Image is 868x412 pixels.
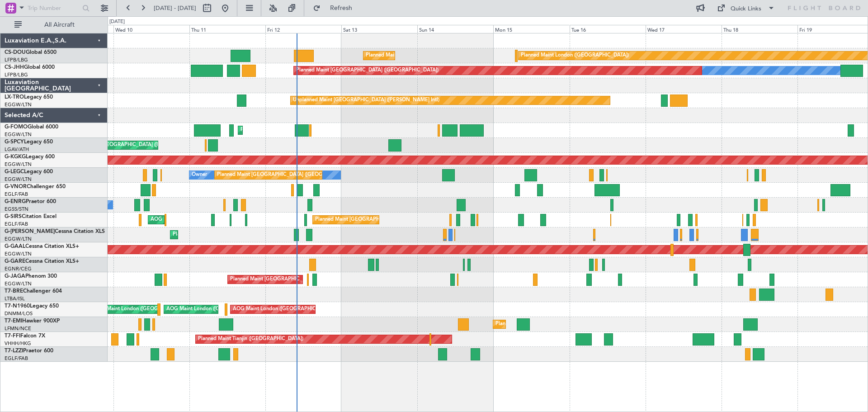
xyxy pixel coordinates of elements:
[5,65,55,70] a: CS-JHHGlobal 6000
[198,332,303,346] div: Planned Maint Tianjin ([GEOGRAPHIC_DATA])
[28,1,80,15] input: Trip Number
[10,18,98,32] button: All Aircraft
[189,25,265,33] div: Thu 11
[154,4,196,12] span: [DATE] - [DATE]
[5,303,59,309] a: T7-N1960Legacy 650
[5,146,29,153] a: LGAV/ATH
[5,184,66,189] a: G-VNORChallenger 650
[5,95,53,100] a: LX-TROLegacy 650
[5,154,55,160] a: G-KGKGLegacy 600
[5,348,23,354] span: T7-LZZI
[315,213,458,227] div: Planned Maint [GEOGRAPHIC_DATA] ([GEOGRAPHIC_DATA])
[233,303,334,316] div: AOG Maint London ([GEOGRAPHIC_DATA])
[293,94,439,107] div: Unplanned Maint [GEOGRAPHIC_DATA] ([PERSON_NAME] Intl)
[5,318,22,324] span: T7-EMI
[166,303,268,316] div: AOG Maint London ([GEOGRAPHIC_DATA])
[109,18,125,26] div: [DATE]
[5,176,32,183] a: EGGW/LTN
[5,214,57,219] a: G-SIRSCitation Excel
[722,25,797,33] div: Thu 18
[5,206,28,213] a: EGSS/STN
[366,49,508,62] div: Planned Maint [GEOGRAPHIC_DATA] ([GEOGRAPHIC_DATA])
[5,265,32,272] a: EGNR/CEG
[341,25,417,33] div: Sat 13
[731,5,761,14] div: Quick Links
[5,325,31,332] a: LFMN/NCE
[5,50,57,55] a: CS-DOUGlobal 6500
[5,124,58,130] a: G-FOMOGlobal 6000
[5,259,25,264] span: G-GARE
[5,251,32,257] a: EGGW/LTN
[5,333,45,339] a: T7-FFIFalcon 7X
[5,101,32,108] a: EGGW/LTN
[113,25,189,33] div: Wed 10
[5,50,26,55] span: CS-DOU
[5,295,25,302] a: LTBA/ISL
[5,236,32,242] a: EGGW/LTN
[5,214,22,219] span: G-SIRS
[296,64,439,77] div: Planned Maint [GEOGRAPHIC_DATA] ([GEOGRAPHIC_DATA])
[5,169,24,175] span: G-LEGC
[5,244,25,249] span: G-GAAL
[322,5,360,11] span: Refresh
[5,280,32,287] a: EGGW/LTN
[495,317,582,331] div: Planned Maint [GEOGRAPHIC_DATA]
[24,22,95,28] span: All Aircraft
[192,168,207,182] div: Owner
[5,340,31,347] a: VHHH/HKG
[230,273,373,286] div: Planned Maint [GEOGRAPHIC_DATA] ([GEOGRAPHIC_DATA])
[5,259,79,264] a: G-GARECessna Citation XLS+
[60,138,207,152] div: Unplanned Maint [GEOGRAPHIC_DATA] ([PERSON_NAME] Intl)
[5,95,24,100] span: LX-TRO
[217,168,359,182] div: Planned Maint [GEOGRAPHIC_DATA] ([GEOGRAPHIC_DATA])
[5,221,28,227] a: EGLF/FAB
[5,303,30,309] span: T7-N1960
[5,169,53,175] a: G-LEGCLegacy 600
[5,199,26,204] span: G-ENRG
[5,139,24,145] span: G-SPCY
[5,131,32,138] a: EGGW/LTN
[5,310,33,317] a: DNMM/LOS
[712,1,779,15] button: Quick Links
[5,274,57,279] a: G-JAGAPhenom 300
[241,123,383,137] div: Planned Maint [GEOGRAPHIC_DATA] ([GEOGRAPHIC_DATA])
[173,228,315,242] div: Planned Maint [GEOGRAPHIC_DATA] ([GEOGRAPHIC_DATA])
[5,355,28,362] a: EGLF/FAB
[5,139,53,145] a: G-SPCYLegacy 650
[5,154,26,160] span: G-KGKG
[309,1,363,15] button: Refresh
[5,348,53,354] a: T7-LZZIPraetor 600
[493,25,569,33] div: Mon 15
[417,25,493,33] div: Sun 14
[5,71,28,78] a: LFPB/LBG
[5,333,20,339] span: T7-FFI
[5,318,60,324] a: T7-EMIHawker 900XP
[570,25,646,33] div: Tue 16
[646,25,722,33] div: Wed 17
[5,229,55,234] span: G-[PERSON_NAME]
[5,289,62,294] a: T7-BREChallenger 604
[5,229,105,234] a: G-[PERSON_NAME]Cessna Citation XLS
[265,25,341,33] div: Fri 12
[94,303,195,316] div: AOG Maint London ([GEOGRAPHIC_DATA])
[5,199,56,204] a: G-ENRGPraetor 600
[5,57,28,63] a: LFPB/LBG
[5,184,27,189] span: G-VNOR
[5,124,28,130] span: G-FOMO
[151,213,219,227] div: AOG Maint [PERSON_NAME]
[521,49,629,62] div: Planned Maint London ([GEOGRAPHIC_DATA])
[5,161,32,168] a: EGGW/LTN
[5,289,23,294] span: T7-BRE
[5,191,28,198] a: EGLF/FAB
[5,65,24,70] span: CS-JHH
[5,274,25,279] span: G-JAGA
[5,244,79,249] a: G-GAALCessna Citation XLS+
